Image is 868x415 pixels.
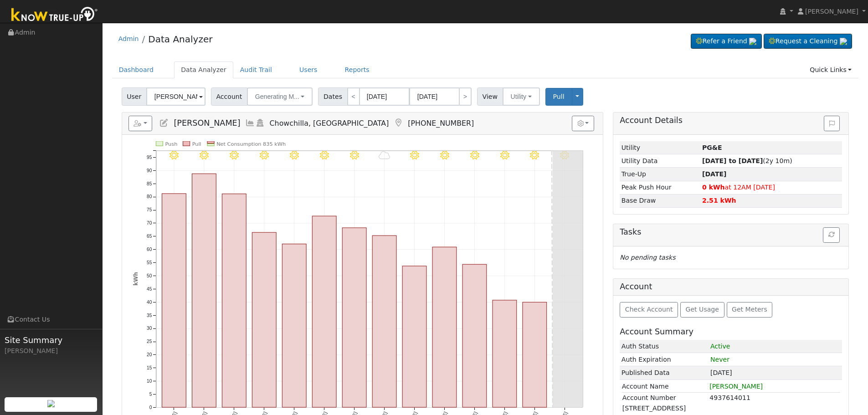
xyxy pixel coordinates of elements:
[680,302,724,318] button: Get Usage
[147,339,152,344] text: 25
[622,403,840,414] td: [STREET_ADDRESS]
[312,216,336,407] rect: onclick=""
[621,381,709,392] td: Account Name
[147,220,152,225] text: 70
[620,302,678,318] button: Check Account
[709,353,842,366] td: Never
[147,379,152,384] text: 10
[174,118,240,128] span: [PERSON_NAME]
[702,144,722,151] strong: ID: 17375469, authorized: 10/06/25
[493,300,517,407] rect: onclick=""
[342,228,366,407] rect: onclick=""
[477,87,503,106] span: View
[379,151,390,160] i: 9/29 - MostlyCloudy
[709,340,842,353] td: 1
[620,282,652,291] h5: Account
[255,118,265,128] a: Login As (last Never)
[147,155,152,160] text: 95
[702,157,763,164] strong: [DATE] to [DATE]
[530,151,539,160] i: 10/04 - MostlyClear
[318,87,347,106] span: Dates
[625,306,673,313] span: Check Account
[118,35,139,42] a: Admin
[147,234,152,239] text: 65
[174,61,233,78] a: Data Analyzer
[462,264,487,407] rect: onclick=""
[245,118,255,128] a: Multi-Series Graph
[147,365,152,370] text: 15
[282,244,306,408] rect: onclick=""
[840,38,847,45] img: retrieve
[252,232,276,407] rect: onclick=""
[523,302,547,408] rect: onclick=""
[620,353,709,366] td: Auth Expiration
[393,118,403,128] a: Map
[803,61,858,78] a: Quick Links
[622,393,709,404] td: Account Number
[824,116,840,131] button: Issue History
[620,141,700,154] td: Utility
[147,260,152,265] text: 55
[147,195,152,200] text: 80
[700,181,842,194] td: at 12AM [DATE]
[47,400,55,407] img: retrieve
[749,38,756,45] img: retrieve
[147,208,152,213] text: 75
[686,306,719,313] span: Get Usage
[5,334,98,346] span: Site Summary
[147,181,152,186] text: 85
[553,93,565,100] span: Pull
[146,87,205,106] input: Select a User
[620,116,842,125] h5: Account Details
[169,151,179,160] i: 9/22 - Clear
[620,194,700,207] td: Base Draw
[440,151,449,160] i: 10/01 - Clear
[710,369,732,376] span: [DATE]
[702,184,725,191] strong: 0 kWh
[216,141,286,147] text: Net Consumption 835 kWh
[620,254,675,261] i: No pending tasks
[620,327,842,337] h5: Account Summary
[410,151,419,160] i: 9/30 - Clear
[162,194,186,407] rect: onclick=""
[122,87,147,106] span: User
[402,266,426,407] rect: onclick=""
[338,61,376,78] a: Reports
[620,340,709,353] td: Auth Status
[255,93,299,100] span: Generating M...
[500,151,509,160] i: 10/03 - MostlyClear
[702,197,736,204] strong: 2.51 kWh
[293,61,324,78] a: Users
[620,366,709,379] td: Published Data
[372,236,396,407] rect: onclick=""
[702,157,792,164] span: (2y 10m)
[149,405,152,410] text: 0
[347,87,360,106] a: <
[200,151,209,160] i: 9/23 - Clear
[545,88,572,106] button: Pull
[290,151,299,160] i: 9/26 - Clear
[192,174,216,408] rect: onclick=""
[222,194,246,408] rect: onclick=""
[147,168,152,173] text: 90
[620,227,842,237] h5: Tasks
[764,34,852,49] a: Request a Cleaning
[260,151,269,160] i: 9/25 - Clear
[691,34,762,49] a: Refer a Friend
[620,154,700,168] td: Utility Data
[147,300,152,305] text: 40
[709,381,841,392] td: [PERSON_NAME]
[709,393,840,404] td: 4937614011
[133,272,139,286] text: kWh
[320,151,329,160] i: 9/27 - Clear
[192,141,201,147] text: Pull
[159,118,169,128] a: Edit User (2814)
[727,302,773,318] button: Get Meters
[823,227,840,243] button: Refresh
[147,273,152,278] text: 50
[350,151,359,160] i: 9/28 - Clear
[470,151,479,160] i: 10/02 - MostlyClear
[805,8,858,15] span: [PERSON_NAME]
[620,168,700,181] td: True-Up
[702,170,727,178] strong: [DATE]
